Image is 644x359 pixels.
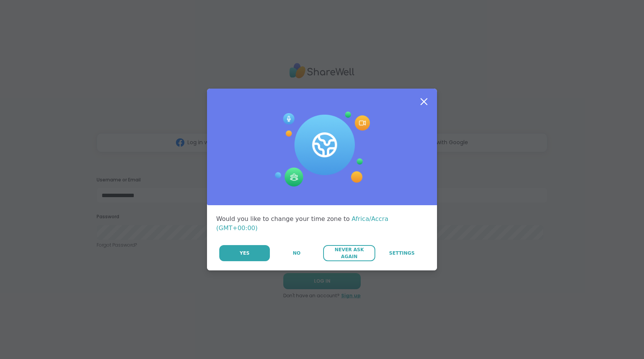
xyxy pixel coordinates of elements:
a: Settings [376,245,428,261]
span: No [293,250,301,257]
span: Never Ask Again [327,246,371,260]
span: Yes [240,250,250,257]
div: Would you like to change your time zone to [216,214,428,233]
button: No [271,245,322,261]
img: Session Experience [274,112,370,187]
span: Settings [389,250,415,257]
button: Yes [219,245,270,261]
button: Never Ask Again [323,245,375,261]
span: Africa/Accra (GMT+00:00) [216,215,388,232]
